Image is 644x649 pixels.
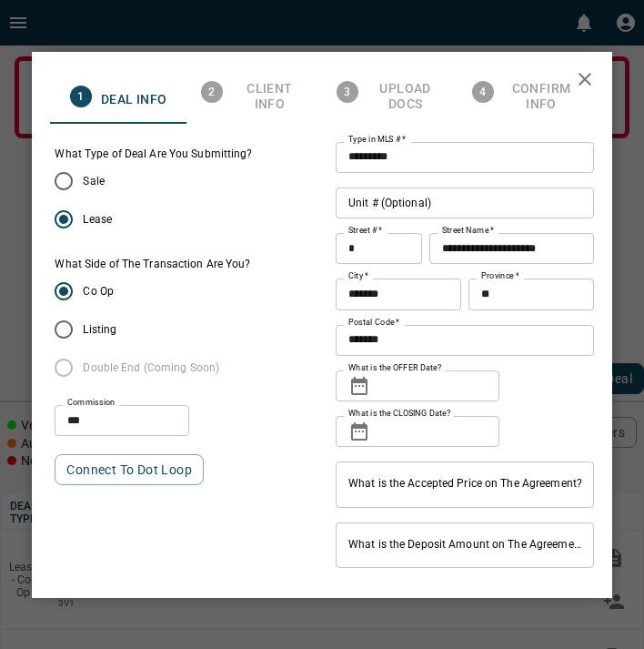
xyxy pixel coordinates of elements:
[348,317,399,329] label: Postal Code
[348,362,441,374] label: What is the OFFER Date?
[83,321,116,338] span: Listing
[348,270,368,282] label: City
[83,173,104,189] span: Sale
[101,92,167,108] span: Deal Info
[77,90,84,103] text: 1
[55,147,252,162] legend: What Type of Deal Are You Submitting?
[348,134,406,146] label: Type in MLS #
[83,360,219,376] span: Double End (Coming Soon)
[83,283,114,299] span: Co Op
[348,225,382,237] label: Street #
[55,454,204,485] button: Connect to Dot Loop
[348,408,450,420] label: What is the CLOSING Date?
[481,270,518,282] label: Province
[55,257,250,272] label: What Side of The Transaction Are You?
[67,397,116,409] label: Commission
[83,211,112,228] span: Lease
[442,225,494,237] label: Street Name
